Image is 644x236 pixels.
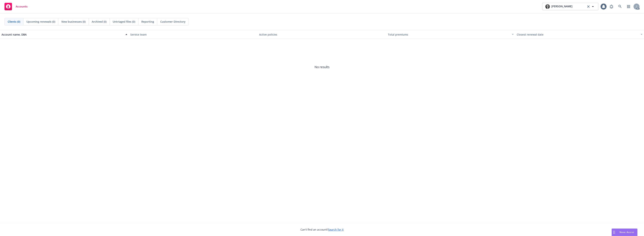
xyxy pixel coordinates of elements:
[388,33,510,36] div: Total premiums
[16,5,28,8] span: Accounts
[92,20,107,24] span: Archived (0)
[586,4,591,9] a: clear selection
[141,20,154,24] span: Reporting
[258,30,386,39] button: Active policies
[608,3,615,10] a: Report a Bug
[8,20,20,24] span: Clients (0)
[551,4,572,9] span: [PERSON_NAME]
[129,30,258,39] button: Service team
[619,231,634,234] span: Nova Assist
[542,3,598,10] button: photo[PERSON_NAME]clear selection
[3,1,29,12] a: Accounts
[328,228,344,231] a: Search for it
[612,229,616,236] div: Drag to move
[517,33,638,36] div: Closest renewal date
[113,20,135,24] span: Untriaged files (0)
[26,20,55,24] span: Upcoming renewals (0)
[515,30,644,39] button: Closest renewal date
[61,20,86,24] span: New businesses (0)
[612,229,637,236] button: Nova Assist
[545,4,550,9] img: photo
[616,3,624,10] a: Search
[386,30,515,39] button: Total premiums
[625,3,632,10] a: Switch app
[259,33,385,36] div: Active policies
[130,33,256,36] div: Service team
[1,33,123,36] div: Account name, DBA
[160,20,186,24] span: Customer Directory
[300,228,344,232] span: Can't find an account?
